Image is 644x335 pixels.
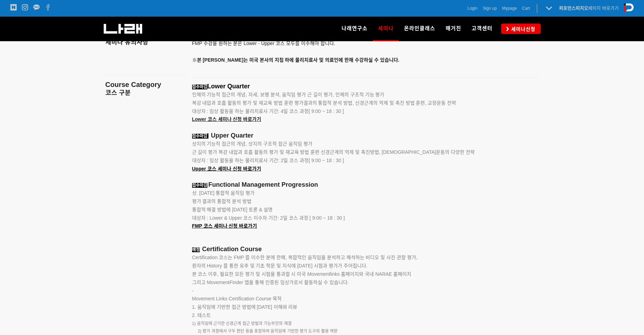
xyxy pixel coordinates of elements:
span: 본 코스 이후, 필요한 모든 평가 및 시험을 통과할 시 미국 Movementlinks 홈페이지와 국내 NARAE 홈페이지 [192,271,412,277]
span: 코스 구분 [105,89,131,96]
span: 그리고 MovementFinder 앱을 통해 인증된 임상가로서 활동하실 수 있습니다. [192,280,349,285]
span: Certification Course [202,246,262,253]
span: 대상자 : Lower & Upper 코스 이수자 기간: 2일 코스 과정 [ 9:00 ~ 18 : 30 ] [192,215,345,221]
span: 환자의 History 를 통한 유추 및 기초 학문 및 지식에 [DATE] 시험과 평가가 주어집니다. [192,263,368,268]
a: 세미나신청 [501,24,541,34]
a: 온라인클래스 [399,17,440,41]
u: FMP 코스 세미나 신청 바로가기 [192,223,257,229]
a: 퍼포먼스피지오페이지 바로가기 [559,6,619,11]
span: Functional Management Progression [208,181,318,188]
span: 접수마감 [192,85,207,89]
span: Movement Links Certification Course 목적 [192,296,282,301]
span: 접수마감 [192,183,207,188]
a: Mypage [502,5,517,12]
a: Sign up [483,5,497,12]
span: 인체의 기능적 접근의 개념, 자세, 보행 분석, 움직임 평가 근 길이 평가, 인체의 구조적 기능 평가 [192,92,385,97]
span: 근 길이 평가 복강 내압과 호흡 활동의 평가 및 재교육 방법 훈련 신경근계의 억제 및 촉진방법, [DEMOGRAPHIC_DATA]운동의 다양한 전략 [192,149,475,155]
a: 세미나 [373,17,399,41]
a: Cart [522,5,530,12]
span: 나래연구소 [342,25,368,32]
a: Upper 코스 세미나 신청 바로가기 [192,166,261,171]
a: FMP 코스 세미나 신청 바로가기 [192,223,257,229]
span: Course Category [105,81,161,88]
span: 세미나신청 [509,26,535,33]
span: 통합적 해결 방법에 [DATE] 토론 & 설명 [192,207,273,212]
span: 온라인클래스 [404,25,435,32]
span: 세미나 [378,23,394,34]
span: ※본 [PERSON_NAME]는 미국 본사의 지침 하에 물리치료사 및 의료인에 한해 수강하실 수 있습니다. [192,57,400,63]
span: Lower Quarter [207,83,250,90]
span: 복강 내압과 호흡 활동의 평가 및 재교육 방법 훈련 평가결과의 통합적 분석 방법, 신경근계의 억제 및 촉진 방법 훈련, 교정운동 전략 [192,100,456,106]
span: 대상자 : 임상 활동을 하는 물리치료사 기간: 2일 코스 과정[ 9:00 ~ 18 : 30 ] [192,158,344,163]
span: 접수마감 [192,134,207,139]
span: 평가 결과의 통합적 분석 방법 [192,199,252,204]
a: 나래연구소 [336,17,373,41]
span: 상. [DATE] 통합적 움직임 평가 [192,190,255,196]
a: 고객센터 [466,17,498,41]
span: 2) 평가 과정에서 구두 판단 등을 포함하여 움직임에 기반한 평가 도구의 활용 역량 [192,329,337,334]
span: Lower 코스 세미나 신청 바로가기 [192,116,261,122]
a: 매거진 [440,17,466,41]
span: 대상자 : 임상 활동을 하는 물리치료사 기간: 4일 코스 과정[ 9:00 ~ 18 : 30 ] [192,108,344,114]
a: Login [467,5,478,12]
span: 1. 움직임에 기반한 접근 방법에 [DATE] 이해와 리뷰 [192,304,298,310]
span: 상지의 기능적 접근의 개념, 상지의 구조적 접근 움직임 평가 [192,141,312,147]
span: Upper Quarter [211,132,253,139]
span: 고객센터 [472,25,492,32]
a: Lower 코스 세미나 신청 바로가기 [192,117,261,122]
span: 2. 테스트 [192,312,211,318]
span: 매거진 [446,25,461,32]
strong: 퍼포먼스피지오 [559,6,588,11]
span: Certification 코스는 FMP 를 이수한 분에 한해, 복합적인 움직임을 분석하고 해석하는 비디오 및 사진 관찰 평가, [192,255,418,260]
span: 세미나 유의사항 [105,39,148,46]
span: 예정 [192,247,200,252]
span: - [192,288,194,293]
span: 1) 움직임에 근거한 신경근계 접근 방법과 기능부전의 해결 [192,321,292,326]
